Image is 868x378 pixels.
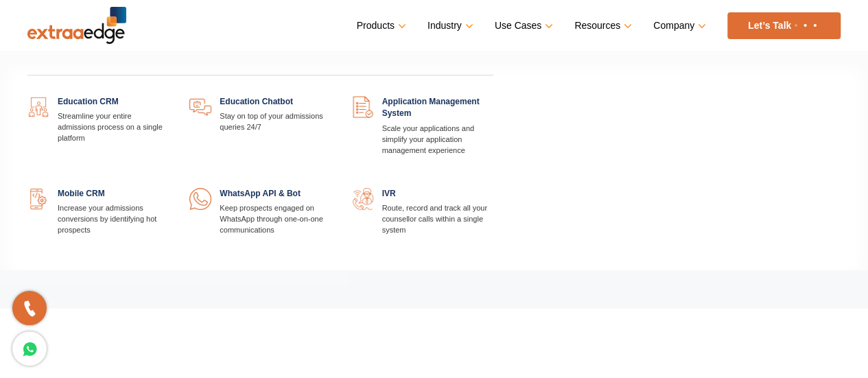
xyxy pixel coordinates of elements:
a: Company [653,16,703,36]
a: Products [357,16,403,36]
a: Resources [574,16,629,36]
a: Industry [427,16,471,36]
a: Use Cases [495,16,550,36]
a: Let’s Talk [727,12,841,39]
